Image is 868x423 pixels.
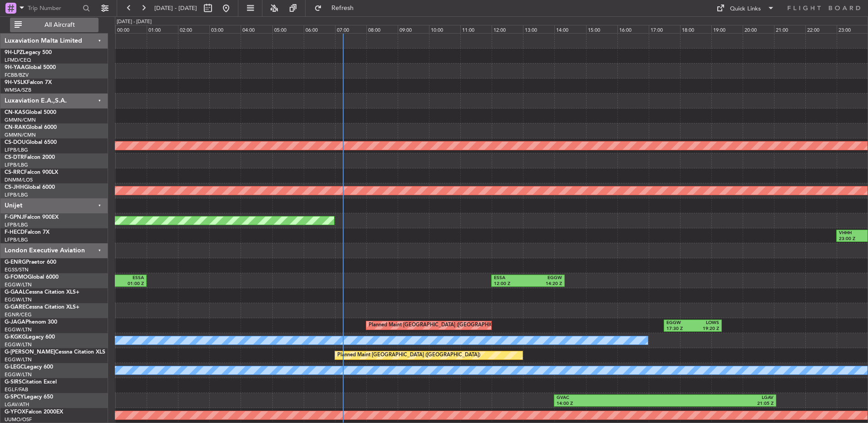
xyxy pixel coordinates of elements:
a: LFPB/LBG [5,147,28,153]
a: EGGW/LTN [5,371,32,378]
a: LFPB/LBG [5,162,28,168]
div: 07:00 [335,25,366,33]
a: LFPB/LBG [5,192,28,198]
div: 03:00 [209,25,241,33]
div: EGGW [528,275,562,281]
span: G-SIRS [5,379,22,385]
div: 08:00 [366,25,398,33]
div: 01:00 [147,25,178,33]
div: 23:00 [837,25,868,33]
div: 10:00 [429,25,460,33]
span: CS-DTR [5,155,24,160]
div: 18:00 [680,25,711,33]
a: EGGW/LTN [5,341,32,348]
span: G-SPCY [5,394,24,400]
div: 00:00 [115,25,147,33]
div: 21:00 [774,25,805,33]
div: 21:05 Z [665,401,774,407]
span: G-[PERSON_NAME] [5,349,55,355]
a: LFPB/LBG [5,221,28,228]
a: 9H-LPZLegacy 500 [5,50,52,55]
div: 14:00 [554,25,586,33]
a: UUMO/OSF [5,416,32,423]
div: 16:00 [617,25,649,33]
span: G-GAAL [5,290,25,295]
div: 11:00 [460,25,492,33]
a: G-KGKGLegacy 600 [5,334,55,340]
a: G-JAGAPhenom 300 [5,320,57,325]
span: CN-RAK [5,125,26,130]
a: G-ENRGPraetor 600 [5,260,56,265]
div: Planned Maint [GEOGRAPHIC_DATA] ([GEOGRAPHIC_DATA]) [369,319,512,332]
span: 9H-LPZ [5,50,23,55]
div: 14:20 Z [528,281,562,287]
a: GMMN/CMN [5,132,36,138]
div: 13:00 [523,25,554,33]
div: EGGW [666,320,693,326]
a: CS-RRCFalcon 900LX [5,170,58,175]
div: GVAC [557,395,665,401]
div: 17:00 [649,25,680,33]
span: G-JAGA [5,320,25,325]
div: 15:00 [586,25,617,33]
div: [DATE] - [DATE] [117,18,152,26]
div: 19:00 [711,25,743,33]
a: 9H-YAAGlobal 5000 [5,65,56,70]
a: CS-JHHGlobal 6000 [5,185,55,190]
div: 12:00 Z [494,281,528,287]
input: Trip Number [28,1,80,15]
div: 02:00 [178,25,209,33]
span: G-YFOX [5,409,25,415]
span: Refresh [324,5,362,11]
span: G-GARE [5,305,25,310]
span: All Aircraft [24,22,96,28]
a: LFPB/LBG [5,236,28,243]
a: G-GAALCessna Citation XLS+ [5,290,79,295]
div: 05:00 [272,25,304,33]
span: 9H-YAA [5,65,25,70]
a: FCBB/BZV [5,72,29,79]
span: [DATE] - [DATE] [154,4,197,12]
div: 04:00 [241,25,272,33]
a: EGNR/CEG [5,311,32,318]
div: Quick Links [730,5,761,14]
a: EGGW/LTN [5,296,32,303]
span: G-ENRG [5,260,26,265]
a: G-SPCYLegacy 650 [5,394,53,400]
span: G-LEGC [5,364,24,370]
span: G-KGKG [5,334,26,340]
span: CS-DOU [5,140,26,145]
div: 06:00 [304,25,335,33]
a: G-SIRSCitation Excel [5,379,57,385]
a: G-FOMOGlobal 6000 [5,275,59,280]
span: F-GPNJ [5,215,24,220]
div: LOWS [693,320,719,326]
div: ESSA [115,275,143,281]
a: CN-RAKGlobal 6000 [5,125,57,130]
div: 19:20 Z [693,326,719,332]
div: 17:30 Z [666,326,693,332]
a: CS-DOUGlobal 6500 [5,140,57,145]
a: EGGW/LTN [5,281,32,288]
div: 12:00 [492,25,523,33]
div: LGAV [665,395,774,401]
a: G-[PERSON_NAME]Cessna Citation XLS [5,349,105,355]
span: CS-RRC [5,170,24,175]
a: 9H-VSLKFalcon 7X [5,80,52,85]
a: G-YFOXFalcon 2000EX [5,409,63,415]
a: F-HECDFalcon 7X [5,230,49,235]
div: 01:00 Z [115,281,143,287]
span: F-HECD [5,230,25,235]
div: 20:00 [743,25,774,33]
a: CN-KASGlobal 5000 [5,110,56,115]
button: Quick Links [712,1,779,15]
div: 22:00 [805,25,837,33]
span: CS-JHH [5,185,24,190]
div: 14:00 Z [557,401,665,407]
a: G-GARECessna Citation XLS+ [5,305,79,310]
div: ESSA [494,275,528,281]
a: WMSA/SZB [5,87,31,93]
a: CS-DTRFalcon 2000 [5,155,55,160]
a: EGGW/LTN [5,356,32,363]
a: GMMN/CMN [5,117,36,123]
